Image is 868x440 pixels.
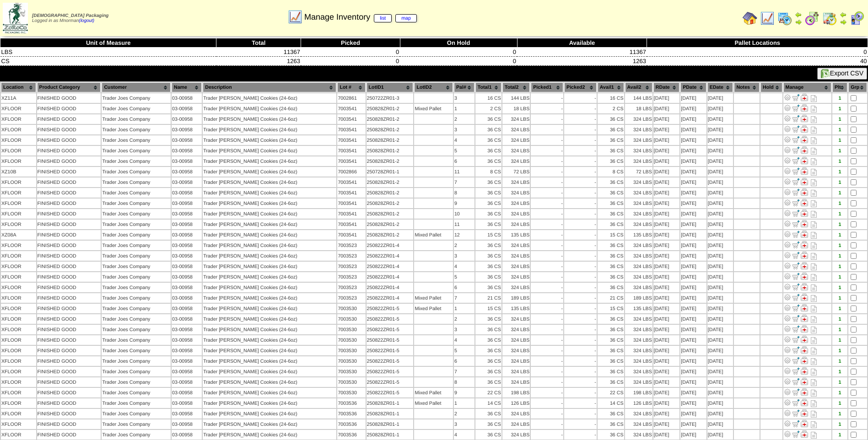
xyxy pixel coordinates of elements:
span: [DEMOGRAPHIC_DATA] Packaging [32,13,108,18]
td: 36 CS [598,125,624,134]
td: 2 CS [598,104,624,113]
td: [DATE] [707,146,733,156]
td: Trader [PERSON_NAME] Cookies (24-6oz) [203,146,336,156]
td: - [564,146,597,156]
td: LBS [0,48,216,57]
th: Picked [301,38,400,48]
img: home.gif [743,11,757,26]
th: On Hold [400,38,517,48]
td: FINISHED GOOD [37,156,101,166]
img: Move [792,199,799,206]
td: 36 CS [475,156,501,166]
td: [DATE] [653,135,679,145]
img: Adjust [784,378,791,385]
td: - [564,156,597,166]
td: 7003541 [337,146,365,156]
img: Adjust [784,399,791,406]
td: [DATE] [680,156,706,166]
td: 11367 [517,48,647,57]
td: - [564,104,597,113]
th: Pallet Locations [647,38,868,48]
th: Notes [734,82,760,92]
td: - [531,125,563,134]
img: Move [792,294,799,301]
img: Adjust [784,304,791,311]
td: [DATE] [680,135,706,145]
td: Trader [PERSON_NAME] Cookies (24-6oz) [203,104,336,113]
img: Adjust [784,104,791,112]
td: 36 CS [598,114,624,124]
div: 1 [833,148,847,154]
img: Adjust [784,94,791,101]
td: XZ11A [1,93,36,103]
td: 03-00958 [172,104,202,113]
td: Mixed Pallet [414,104,453,113]
img: Manage Hold [801,378,808,385]
div: 1 [833,138,847,143]
img: Manage Hold [801,262,808,269]
td: 18 LBS [625,104,652,113]
th: Pal# [454,82,474,92]
img: Move [792,336,799,343]
img: Move [792,252,799,259]
img: Manage Hold [801,325,808,333]
th: Plt [832,82,847,92]
td: Trader Joes Company [102,125,171,134]
th: LotID1 [367,82,414,92]
img: Move [792,136,799,143]
th: LotID2 [414,82,453,92]
td: 324 LBS [502,125,530,134]
img: calendarcustomer.gif [850,11,864,26]
img: Manage Hold [801,336,808,343]
img: zoroco-logo-small.webp [3,3,28,33]
td: 7003541 [337,135,365,145]
img: Adjust [784,283,791,290]
td: 03-00958 [172,167,202,177]
td: 324 LBS [625,125,652,134]
td: 03-00958 [172,114,202,124]
img: Adjust [784,188,791,196]
td: CS [0,57,216,66]
img: Manage Hold [801,157,808,164]
td: 250828ZR01-2 [367,104,414,113]
td: - [564,125,597,134]
td: 36 CS [475,135,501,145]
td: 18 LBS [502,104,530,113]
td: [DATE] [680,93,706,103]
img: line_graph.gif [288,10,302,24]
td: 0 [400,57,517,66]
img: Adjust [784,209,791,217]
img: Move [792,325,799,333]
div: 1 [833,127,847,133]
td: 2 [454,114,474,124]
img: Move [792,157,799,164]
img: Adjust [784,273,791,280]
img: Manage Hold [801,125,808,133]
td: 3 [454,93,474,103]
img: Move [792,146,799,154]
th: EDate [707,82,733,92]
td: - [531,93,563,103]
div: 1 [833,96,847,101]
td: 6 [454,156,474,166]
td: [DATE] [653,104,679,113]
td: 36 CS [475,146,501,156]
img: Manage Hold [801,220,808,227]
td: 250828ZR01-2 [367,114,414,124]
td: FINISHED GOOD [37,104,101,113]
td: FINISHED GOOD [37,125,101,134]
th: RDate [653,82,679,92]
td: 1 [454,104,474,113]
th: Available [517,38,647,48]
td: XFLOOR [1,135,36,145]
td: 03-00958 [172,93,202,103]
td: 5 [454,146,474,156]
img: Manage Hold [801,136,808,143]
img: Move [792,388,799,396]
img: Adjust [784,388,791,396]
img: Move [792,430,799,438]
img: Manage Hold [801,115,808,122]
img: Adjust [784,199,791,206]
img: Move [792,231,799,238]
td: Trader Joes Company [102,167,171,177]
